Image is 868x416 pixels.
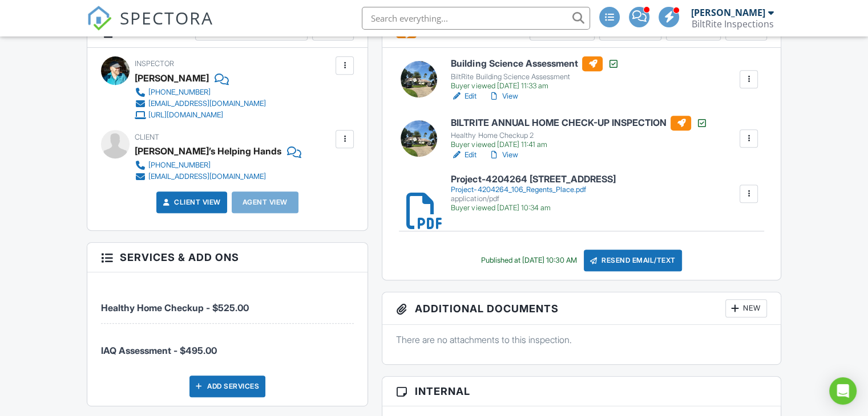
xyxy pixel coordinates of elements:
[87,243,368,272] h3: Services & Add ons
[691,7,765,18] div: [PERSON_NAME]
[148,111,223,120] div: [URL][DOMAIN_NAME]
[148,88,211,97] div: [PHONE_NUMBER]
[396,333,767,346] p: There are no attachments to this inspection.
[87,15,213,39] a: SPECTORA
[451,185,615,194] div: Project-4204264_106_Regents_Place.pdf
[87,6,112,31] img: The Best Home Inspection Software - Spectora
[135,98,266,109] a: [EMAIL_ADDRESS][DOMAIN_NAME]
[451,116,707,150] a: BILTRITE ANNUAL HOME CHECK-UP INSPECTION Healthy Home Checkup 2 Buyer viewed [DATE] 11:41 am
[135,59,174,68] span: Inspector
[451,56,619,91] a: Building Science Assessment BiltRite Building Science Assessment Buyer viewed [DATE] 11:33 am
[101,324,354,366] li: Service: IAQ Assessment
[148,99,266,108] div: [EMAIL_ADDRESS][DOMAIN_NAME]
[148,172,266,181] div: [EMAIL_ADDRESS][DOMAIN_NAME]
[135,133,159,141] span: Client
[135,87,266,98] a: [PHONE_NUMBER]
[829,377,857,405] div: Open Intercom Messenger
[488,91,518,102] a: View
[725,299,767,317] div: New
[451,203,615,213] div: Buyer viewed [DATE] 10:34 am
[135,109,266,121] a: [URL][DOMAIN_NAME]
[135,70,209,87] div: [PERSON_NAME]
[135,142,281,160] div: [PERSON_NAME]’s Helping Hands
[101,345,217,356] span: IAQ Assessment - $495.00
[451,131,707,140] div: Healthy Home Checkup 2
[148,161,211,170] div: [PHONE_NUMBER]
[451,91,477,102] a: Edit
[160,197,221,208] a: Client View
[584,250,682,271] div: Resend Email/Text
[135,160,292,171] a: [PHONE_NUMBER]
[451,149,477,161] a: Edit
[451,72,619,81] div: BiltRite Building Science Assessment
[488,149,518,161] a: View
[189,376,265,397] div: Add Services
[451,194,615,203] div: application/pdf
[382,292,781,325] h3: Additional Documents
[451,140,707,149] div: Buyer viewed [DATE] 11:41 am
[362,7,590,30] input: Search everything...
[101,302,249,313] span: Healthy Home Checkup - $525.00
[451,56,619,71] h6: Building Science Assessment
[451,81,619,91] div: Buyer viewed [DATE] 11:33 am
[481,256,577,265] div: Published at [DATE] 10:30 AM
[382,377,781,406] h3: Internal
[135,171,292,182] a: [EMAIL_ADDRESS][DOMAIN_NAME]
[451,174,615,185] h6: Project-4204264 [STREET_ADDRESS]
[101,281,354,324] li: Service: Healthy Home Checkup
[120,6,213,30] span: SPECTORA
[451,116,707,130] h6: BILTRITE ANNUAL HOME CHECK-UP INSPECTION
[692,18,774,30] div: BiltRite Inspections
[451,174,615,213] a: Project-4204264 [STREET_ADDRESS] Project-4204264_106_Regents_Place.pdf application/pdf Buyer view...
